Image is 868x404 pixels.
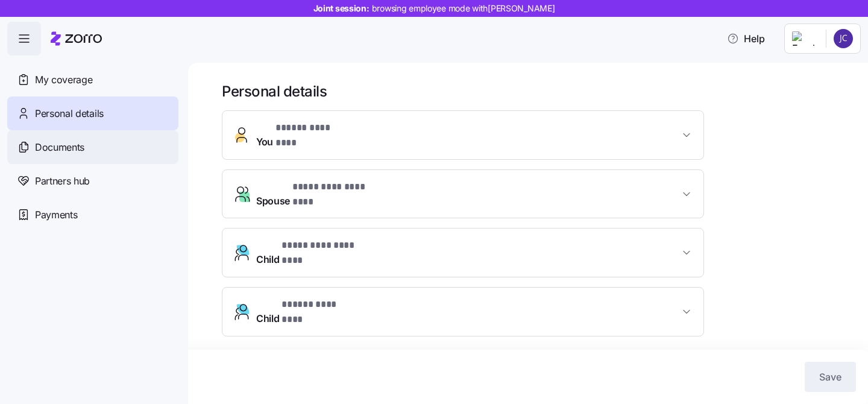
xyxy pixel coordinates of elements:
span: Child [256,238,371,267]
a: Partners hub [7,164,178,198]
span: Save [819,370,841,384]
button: Save [805,362,856,392]
img: Employer logo [792,31,816,46]
h1: Personal details [222,82,851,101]
span: Documents [35,140,84,155]
a: Personal details [7,96,178,130]
span: Partners hub [35,174,90,189]
span: Personal details [35,106,104,121]
span: Joint session: [313,2,555,14]
a: My coverage [7,63,178,96]
button: Help [717,27,775,51]
span: You [256,121,348,150]
span: Child [256,297,356,326]
span: Help [727,31,765,46]
span: My coverage [35,72,92,87]
span: Payments [35,207,77,223]
span: browsing employee mode with [PERSON_NAME] [372,2,555,14]
img: 1cba35d8d565624e59f9523849a83a39 [834,29,853,48]
span: Spouse [256,180,382,209]
a: Documents [7,130,178,164]
a: Payments [7,198,178,232]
